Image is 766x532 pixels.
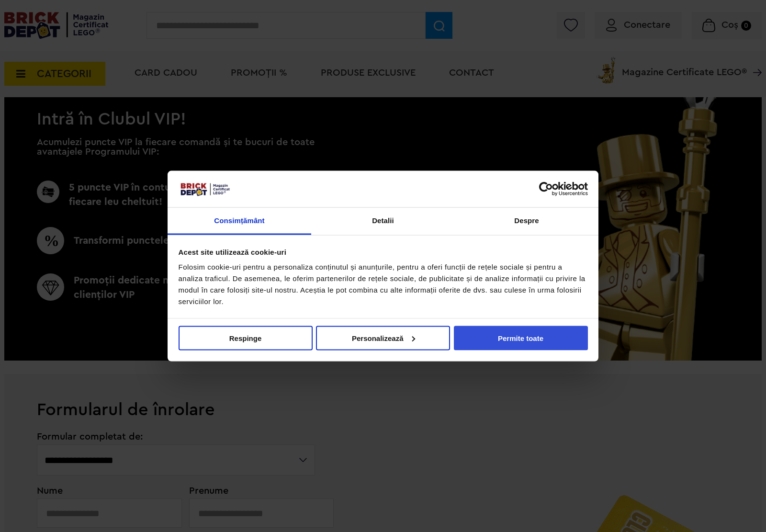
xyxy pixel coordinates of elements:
[454,326,588,350] button: Permite toate
[168,208,311,235] a: Consimțământ
[179,261,588,307] div: Folosim cookie-uri pentru a personaliza conținutul și anunțurile, pentru a oferi funcții de rețel...
[455,208,598,235] a: Despre
[316,326,450,350] button: Personalizează
[504,181,588,196] a: Usercentrics Cookiebot - opens in a new window
[179,326,313,350] button: Respinge
[179,181,231,197] img: siglă
[179,246,588,258] div: Acest site utilizează cookie-uri
[311,208,455,235] a: Detalii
